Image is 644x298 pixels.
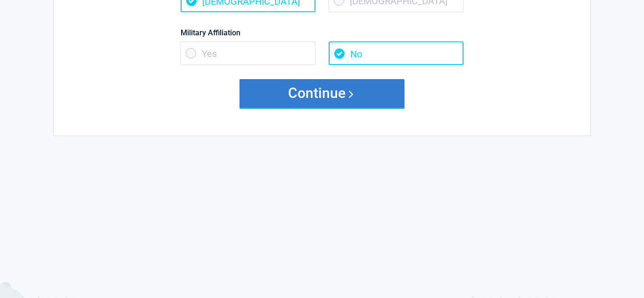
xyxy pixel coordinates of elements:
span: Yes [181,41,315,65]
button: Continue [239,79,405,107]
span: No [329,41,463,65]
label: Military Affiliation [181,26,463,39]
